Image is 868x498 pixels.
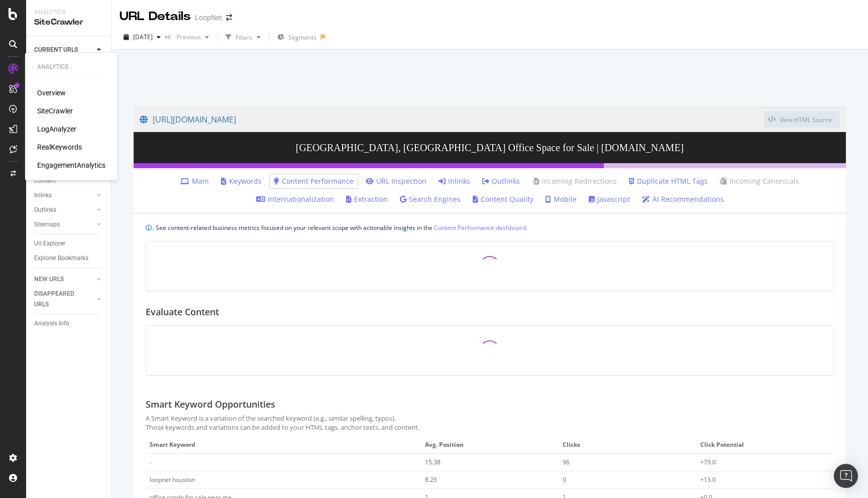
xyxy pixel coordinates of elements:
[146,222,834,233] div: info banner
[173,33,201,41] span: Previous
[146,307,219,317] h2: Evaluate Content
[34,45,94,55] a: CURRENT URLS
[34,17,103,28] div: SiteCrawler
[764,111,840,128] button: View HTML Source
[425,458,541,467] div: 15.38
[34,238,104,249] a: Url Explorer
[563,458,679,467] div: 96
[700,458,817,467] div: +79.0
[546,194,577,204] a: Mobile
[37,160,105,170] a: EngagementAnalytics
[34,190,94,201] a: Inlinks
[180,176,209,186] a: Main
[34,219,94,230] a: Sitemaps
[34,190,52,201] div: Inlinks
[146,400,275,410] h2: Smart Keyword Opportunities
[34,176,104,186] a: Content
[34,205,94,215] a: Outlinks
[366,176,426,186] a: URL Inspection
[34,205,56,215] div: Outlinks
[221,176,262,186] a: Keywords
[150,458,390,467] div: -
[34,289,85,310] div: DISAPPEARED URLS
[400,194,461,204] a: Search Engines
[226,14,232,21] div: arrow-right-arrow-left
[780,115,832,124] div: View HTML Source
[273,29,320,45] button: Segments
[34,45,78,55] div: CURRENT URLS
[156,222,527,233] div: See content-related business metrics focused on your relevant scope with actionable insights in the
[256,194,334,204] a: Internationalization
[34,238,65,249] div: Url Explorer
[37,88,66,98] a: Overview
[37,106,73,116] a: SiteCrawler
[37,142,82,152] a: RealKeywords
[34,318,104,329] a: Analysis Info
[34,8,103,17] div: Analytics
[563,475,679,484] div: 0
[37,124,76,134] a: LogAnalyzer
[134,132,846,163] h3: [GEOGRAPHIC_DATA], [GEOGRAPHIC_DATA] Office Space for Sale | [DOMAIN_NAME]
[146,414,834,432] div: A Smart Keyword is a variation of the searched keyword (e.g., similar spelling, typos). Those key...
[563,440,690,449] span: Clicks
[629,176,708,186] a: Duplicate HTML Tags
[642,194,724,204] a: AI Recommendations
[37,63,105,71] div: Analytics
[34,274,64,285] div: NEW URLS
[482,176,520,186] a: Outlinks
[720,176,799,186] a: Incoming Canonicals
[425,475,541,484] div: 8.25
[34,253,104,264] a: Explorer Bookmarks
[120,29,165,45] button: [DATE]
[532,176,617,186] a: Incoming Redirections
[133,33,153,41] span: 2025 May. 25th
[140,107,764,132] a: [URL][DOMAIN_NAME]
[34,176,56,186] div: Content
[34,318,69,329] div: Analysis Info
[589,194,630,204] a: Javascript
[195,13,222,23] div: LoopNet
[34,253,88,264] div: Explorer Bookmarks
[700,440,827,449] span: Click Potential
[439,176,470,186] a: Inlinks
[120,8,191,25] div: URL Details
[34,289,94,310] a: DISAPPEARED URLS
[834,464,858,488] div: Open Intercom Messenger
[34,219,60,230] div: Sitemaps
[165,32,173,41] span: vs
[425,440,552,449] span: Avg. Position
[288,33,316,42] span: Segments
[236,33,253,42] div: Filters
[150,440,414,449] span: Smart Keyword
[222,29,265,45] button: Filters
[473,194,533,204] a: Content Quality
[34,274,94,285] a: NEW URLS
[434,222,527,233] a: Content Performance dashboard.
[173,29,213,45] button: Previous
[274,176,354,186] a: Content Performance
[150,475,195,484] div: loopnet houston
[346,194,388,204] a: Extraction
[700,475,817,484] div: +13.0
